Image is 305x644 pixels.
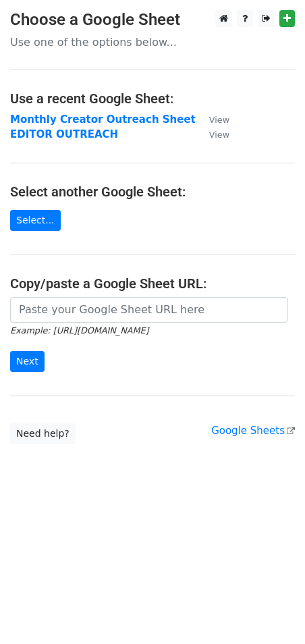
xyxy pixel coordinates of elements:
p: Use one of the options below... [10,35,295,49]
a: View [196,128,229,140]
small: View [209,115,229,125]
a: View [196,113,229,126]
a: Need help? [10,423,76,444]
h4: Use a recent Google Sheet: [10,90,295,107]
input: Next [10,351,45,372]
h3: Choose a Google Sheet [10,10,295,30]
a: EDITOR OUTREACH [10,128,118,140]
small: View [209,130,229,140]
input: Paste your Google Sheet URL here [10,297,288,323]
small: Example: [URL][DOMAIN_NAME] [10,325,148,336]
h4: Copy/paste a Google Sheet URL: [10,275,295,292]
a: Select... [10,210,61,231]
h4: Select another Google Sheet: [10,184,295,200]
a: Google Sheets [211,425,295,437]
a: Monthly Creator Outreach Sheet [10,113,196,126]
